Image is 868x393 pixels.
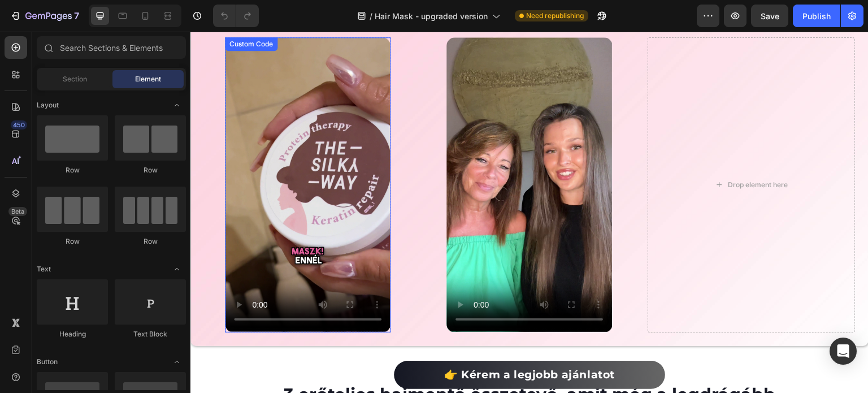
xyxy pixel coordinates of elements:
[375,10,488,22] span: Hair Mask - upgraded version
[37,165,108,175] div: Row
[63,74,87,84] span: Section
[203,329,475,357] a: 👉 Kérem a legjobb ajánlatot
[115,165,186,175] div: Row
[802,10,831,22] div: Publish
[370,10,372,22] span: /
[37,100,59,110] span: Layout
[37,357,58,367] span: Button
[168,96,186,114] span: Toggle open
[5,5,84,27] button: 7
[37,236,108,247] div: Row
[8,207,27,216] div: Beta
[74,9,79,23] p: 7
[793,5,840,27] button: Publish
[11,120,27,129] div: 450
[526,11,584,21] span: Need republishing
[751,5,788,27] button: Save
[761,11,779,21] span: Save
[168,353,186,371] span: Toggle open
[538,149,598,158] div: Drop element here
[190,32,868,393] iframe: Design area
[37,329,108,339] div: Heading
[830,338,857,365] div: Open Intercom Messenger
[115,236,186,247] div: Row
[115,329,186,339] div: Text Block
[135,74,161,84] span: Element
[37,7,85,18] div: Custom Code
[254,336,424,349] strong: 👉 Kérem a legjobb ajánlatot
[213,5,259,27] div: Undo/Redo
[37,36,186,59] input: Search Sections & Elements
[37,264,51,274] span: Text
[168,260,186,278] span: Toggle open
